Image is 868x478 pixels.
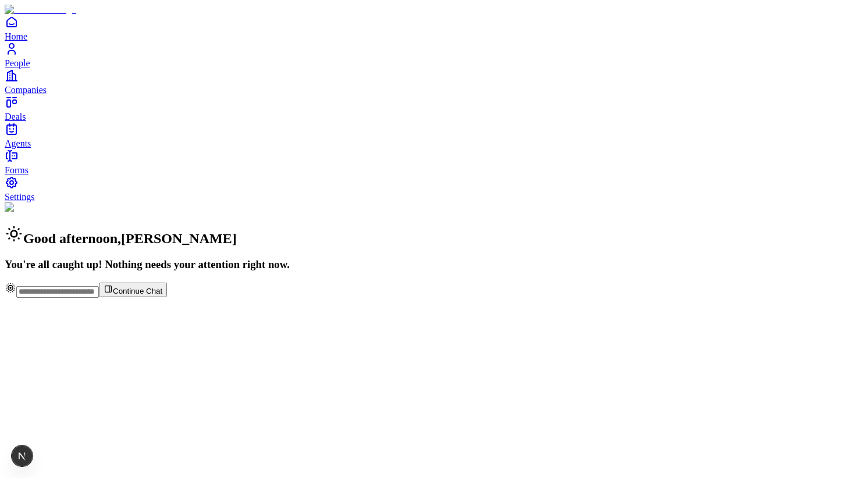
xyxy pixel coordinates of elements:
[5,258,863,271] h3: You're all caught up! Nothing needs your attention right now.
[5,85,47,95] span: Companies
[5,192,35,202] span: Settings
[5,149,863,175] a: Forms
[5,5,76,15] img: Item Brain Logo
[5,112,26,122] span: Deals
[5,42,863,68] a: People
[113,287,162,295] span: Continue Chat
[5,31,27,41] span: Home
[5,282,863,298] div: Continue Chat
[5,58,30,68] span: People
[99,283,167,297] button: Continue Chat
[5,176,863,202] a: Settings
[5,165,29,175] span: Forms
[5,69,863,95] a: Companies
[5,15,863,41] a: Home
[5,95,863,122] a: Deals
[5,224,863,247] h2: Good afternoon , [PERSON_NAME]
[5,122,863,148] a: Agents
[5,138,31,148] span: Agents
[5,202,59,213] img: Background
